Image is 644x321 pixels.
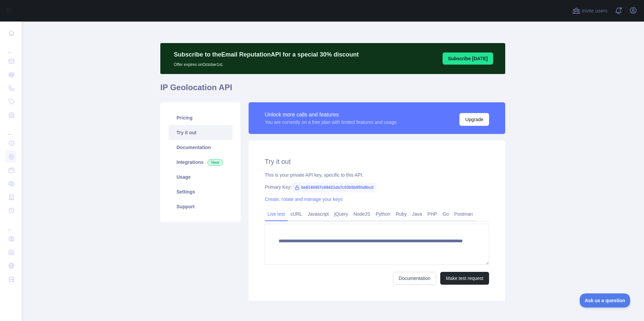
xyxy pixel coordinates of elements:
a: Java [410,209,425,219]
a: jQuery [331,209,351,219]
span: be6140457c68421da7c03b5b85fa9bcd [292,182,376,192]
span: New [207,159,223,166]
button: Subscribe [DATE] [443,52,493,65]
a: Go [440,209,452,219]
div: ... [5,122,16,136]
p: Offer expires on October 1st. [174,59,359,67]
div: ... [5,218,16,231]
a: Settings [168,184,232,199]
div: This is your private API key, specific to this API. [265,172,489,178]
span: Invite users [582,7,608,15]
a: PHP [425,209,440,219]
a: Ruby [393,209,410,219]
p: Subscribe to the Email Reputation API for a special 30 % discount [174,50,359,59]
div: You are currently on a free plan with limited features and usage [265,119,397,126]
a: Integrations New [168,155,232,170]
a: Postman [452,209,476,219]
a: NodeJS [351,209,373,219]
a: Python [373,209,393,219]
a: Usage [168,170,232,184]
button: Upgrade [459,113,489,126]
button: Make test request [440,272,489,285]
button: Invite users [571,5,609,16]
a: Try it out [168,125,232,140]
a: Create, rotate and manage your keys [265,197,343,202]
a: Live test [265,209,288,219]
div: Primary Key: [265,184,489,190]
a: Javascript [305,209,331,219]
iframe: Toggle Customer Support [580,293,631,308]
a: Documentation [393,272,436,285]
div: ... [5,40,16,54]
a: cURL [288,209,305,219]
h2: Try it out [265,157,489,166]
a: Documentation [168,140,232,155]
a: Pricing [168,110,232,125]
a: Support [168,199,232,214]
h1: IP Geolocation API [160,82,505,98]
div: Unlock more calls and features [265,111,397,119]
